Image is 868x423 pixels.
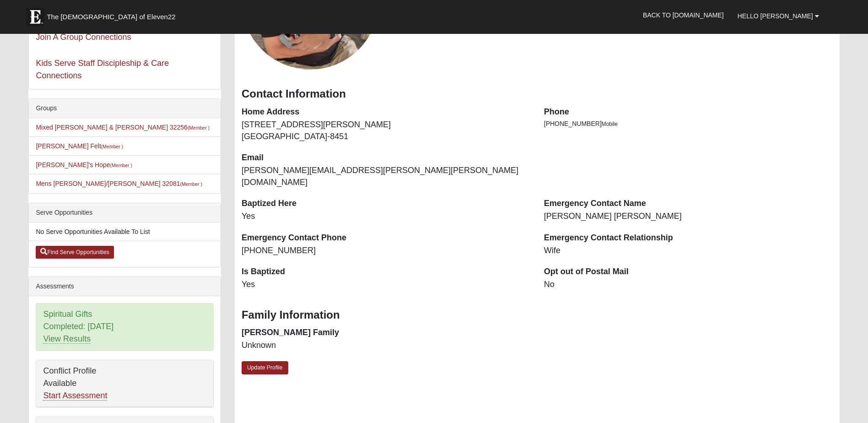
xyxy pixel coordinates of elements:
[738,12,813,20] span: Hello [PERSON_NAME]
[36,142,123,150] a: [PERSON_NAME] Felt(Member )
[36,124,210,131] a: Mixed [PERSON_NAME] & [PERSON_NAME] 32256(Member )
[242,165,530,188] dd: [PERSON_NAME][EMAIL_ADDRESS][PERSON_NAME][PERSON_NAME][DOMAIN_NAME]
[47,12,175,22] span: The [DEMOGRAPHIC_DATA] of Eleven22
[242,152,530,164] dt: Email
[544,279,833,291] dd: No
[242,309,833,322] h3: Family Information
[544,119,833,129] li: [PHONE_NUMBER]
[242,211,530,222] dd: Yes
[22,3,205,26] a: The [DEMOGRAPHIC_DATA] of Eleven22
[188,125,210,130] small: (Member )
[242,361,288,374] a: Update Profile
[242,87,833,101] h3: Contact Information
[544,266,833,278] dt: Opt out of Postal Mail
[36,33,131,42] a: Join A Group Connections
[242,198,530,210] dt: Baptized Here
[36,304,213,350] div: Spiritual Gifts Completed: [DATE]
[43,334,91,344] a: View Results
[242,119,530,142] dd: [STREET_ADDRESS][PERSON_NAME] [GEOGRAPHIC_DATA]-8451
[29,222,221,241] li: No Serve Opportunities Available To List
[242,279,530,291] dd: Yes
[242,106,530,118] dt: Home Address
[36,180,202,187] a: Mens [PERSON_NAME]/[PERSON_NAME] 32081(Member )
[544,198,833,210] dt: Emergency Contact Name
[636,4,731,27] a: Back to [DOMAIN_NAME]
[242,232,530,244] dt: Emergency Contact Phone
[29,99,221,118] div: Groups
[180,181,202,187] small: (Member )
[242,340,530,352] dd: Unknown
[602,121,618,127] span: Mobile
[43,391,107,401] a: Start Assessment
[110,163,132,168] small: (Member )
[36,246,114,259] a: Find Serve Opportunities
[36,59,169,80] a: Kids Serve Staff Discipleship & Care Connections
[544,106,833,118] dt: Phone
[544,232,833,244] dt: Emergency Contact Relationship
[242,266,530,278] dt: Is Baptized
[36,360,213,407] div: Conflict Profile Available
[544,245,833,257] dd: Wife
[731,5,826,27] a: Hello [PERSON_NAME]
[36,161,132,168] a: [PERSON_NAME]'s Hope(Member )
[242,327,530,339] dt: [PERSON_NAME] Family
[544,211,833,222] dd: [PERSON_NAME] [PERSON_NAME]
[242,245,530,257] dd: [PHONE_NUMBER]
[29,203,221,222] div: Serve Opportunities
[26,8,44,26] img: Eleven22 logo
[101,144,123,149] small: (Member )
[29,277,221,296] div: Assessments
